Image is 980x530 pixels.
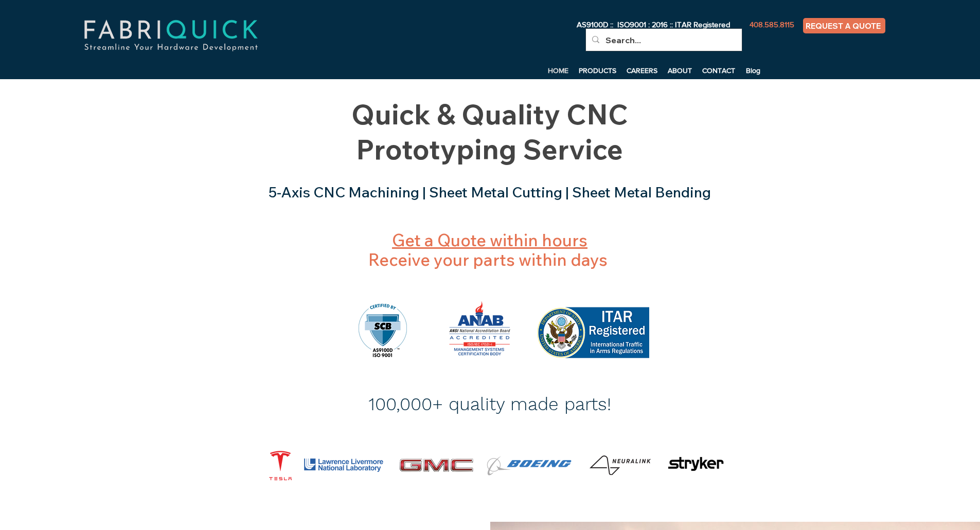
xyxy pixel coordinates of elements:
[368,393,611,415] span: 100,000+ quality made parts!
[392,230,587,250] a: Get a Quote within hours
[445,299,515,358] img: ANAB-MS-CB-3C.png
[660,440,732,488] img: Stryker_Corporation-Logo.wine.png
[304,458,384,473] img: LLNL-logo.png
[359,304,407,358] img: AS9100D and ISO 9001 Mark.png
[368,230,608,270] span: Receive your parts within days
[574,63,621,78] a: PRODUCTS
[663,63,697,78] a: ABOUT
[621,63,663,78] a: CAREERS
[394,453,478,477] img: gmc-logo.png
[543,63,574,78] a: HOME
[485,454,574,478] img: 58ee8d113545163ec1942cd3.png
[697,63,741,78] a: CONTACT
[406,63,765,78] nav: Site
[46,8,295,63] img: fabriquick-logo-colors-adjusted.png
[741,63,765,78] a: Blog
[577,20,730,29] span: AS9100D :: ISO9001 : 2016 :: ITAR Registered
[351,97,628,167] span: Quick & Quality CNC Prototyping Service
[605,29,720,51] input: Search...
[806,21,881,31] span: REQUEST A QUOTE
[538,307,649,358] img: ITAR Registered.png
[590,455,651,475] img: Neuralink_Logo.png
[750,20,794,29] span: 408.585.8115
[269,183,711,201] span: 5-Axis CNC Machining | Sheet Metal Cutting | Sheet Metal Bending
[803,18,885,33] a: REQUEST A QUOTE
[247,444,313,487] img: Tesla,_Inc.-Logo.wine.png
